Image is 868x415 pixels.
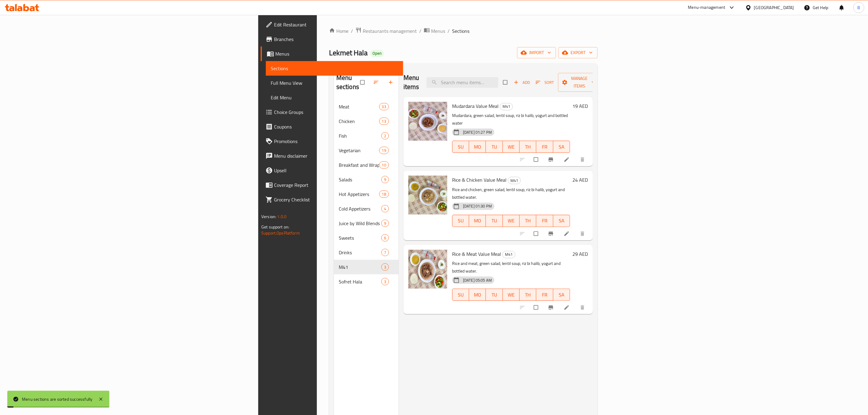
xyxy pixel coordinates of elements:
span: M41 [508,177,520,184]
span: TU [488,290,500,299]
button: TU [486,141,503,153]
span: B [857,4,860,11]
img: Rice & Meat Value Meal [408,250,447,289]
span: SA [556,216,568,225]
span: 9 [382,177,389,183]
li: / [448,27,450,35]
span: Coupons [274,123,398,130]
span: Sections [271,65,398,72]
span: WE [505,290,517,299]
button: export [558,47,598,58]
button: SA [553,215,570,227]
span: M41 [503,251,515,258]
span: Cold Appetizers [339,205,381,212]
span: Drinks [339,249,381,256]
a: Sections [266,61,403,76]
span: TU [488,216,500,225]
button: Manage items [558,73,601,92]
span: [DATE] 01:30 PM [461,203,494,209]
button: WE [503,215,520,227]
span: 3 [382,279,389,285]
span: 6 [382,235,389,241]
li: / [419,27,421,35]
div: Vegetarian [339,147,379,154]
button: FR [536,289,553,301]
span: SA [556,290,568,299]
span: Menus [275,50,398,57]
img: Mudardara Value Meal [408,102,447,141]
span: 7 [382,250,389,256]
span: Salads [339,176,381,183]
div: items [379,118,389,125]
span: 18 [379,191,389,197]
div: Menu-management [688,4,726,11]
span: Meat [339,103,379,110]
span: SA [556,142,568,151]
button: delete [576,227,590,240]
span: Menus [431,27,445,35]
p: Rice and meat, green salad, lentil soup, riz bi halib, yogurt and bottled water. [452,260,570,275]
span: 10 [379,162,389,168]
button: WE [503,289,520,301]
span: Fish [339,132,381,139]
span: Grocery Checklist [274,196,398,203]
span: Sort sections [369,76,384,89]
span: Rice & Chicken Value Meal [452,175,506,184]
button: SA [553,141,570,153]
div: M41 [508,177,521,184]
div: Hot Appetizers18 [334,187,399,201]
button: import [517,47,556,58]
span: Get support on: [261,223,289,231]
div: items [379,190,389,198]
span: 9 [382,221,389,226]
span: Breakfast and Wraps by [PERSON_NAME] [339,161,379,169]
div: Sofret Hala3 [334,274,399,289]
button: delete [576,153,590,166]
button: FR [536,141,553,153]
span: Version: [261,213,276,221]
button: FR [536,215,553,227]
button: SU [452,289,469,301]
button: SA [553,289,570,301]
span: M41 [500,103,513,110]
span: TH [522,290,534,299]
span: M41 [339,263,381,271]
span: Promotions [274,138,398,145]
a: Support.OpsPlatform [261,229,300,237]
span: Add item [512,78,532,87]
span: FR [539,290,551,299]
span: Sofret Hala [339,278,381,285]
div: items [381,263,389,271]
button: Sort [534,78,556,87]
span: Select to update [530,154,543,165]
span: FR [539,216,551,225]
span: MO [472,290,483,299]
span: Select to update [530,302,543,313]
span: [DATE] 05:05 AM [461,277,494,283]
button: Add [512,78,532,87]
span: 13 [379,118,389,124]
span: export [563,49,593,57]
input: search [427,77,498,88]
span: Edit Menu [271,94,398,101]
span: TH [522,216,534,225]
a: Menu disclaimer [261,149,403,163]
span: Hot Appetizers [339,190,379,198]
div: Salads9 [334,172,399,187]
div: Drinks7 [334,245,399,260]
div: Juice by Wild Blends9 [334,216,399,231]
button: SU [452,141,469,153]
span: import [522,49,551,57]
button: TH [520,289,536,301]
div: items [381,234,389,242]
span: Menu disclaimer [274,152,398,159]
a: Promotions [261,134,403,149]
a: Full Menu View [266,76,403,90]
p: Rice and chicken, green salad, lentil soup, riz bi halib, yogurt and bottled water. [452,186,570,201]
span: Edit Restaurant [274,21,398,28]
button: TU [486,215,503,227]
a: Coverage Report [261,178,403,192]
div: Sweets6 [334,231,399,245]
